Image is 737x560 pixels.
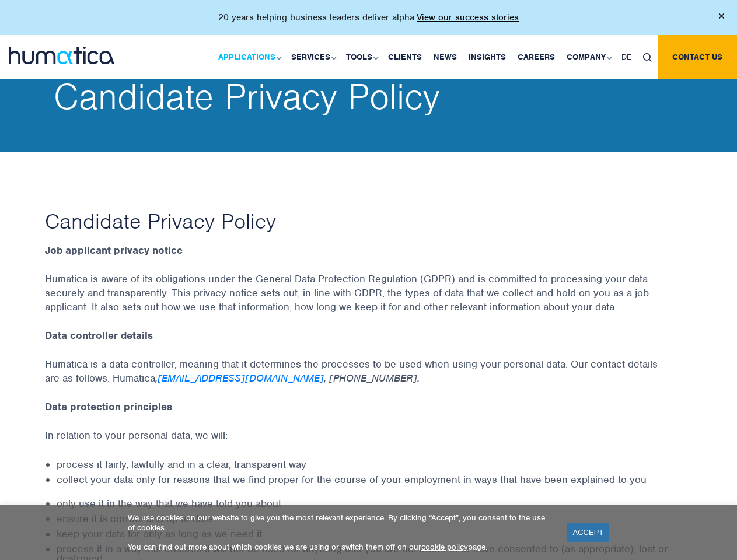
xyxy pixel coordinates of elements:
[212,35,285,79] a: Applications
[218,12,519,23] p: 20 years helping business leaders deliver alpha.
[128,542,553,552] p: You can find out more about which cookies we are using or switch them off on our page.
[324,372,420,384] em: , [PHONE_NUMBER].
[285,35,340,79] a: Services
[57,499,693,508] li: only use it in the way that we have told you about
[45,400,172,413] strong: Data protection principles
[57,460,693,469] li: process it fairly, lawfully and in a clear, transparent way
[45,272,693,328] p: Humatica is aware of its obligations under the General Data Protection Regulation (GDPR) and is c...
[512,35,561,79] a: Careers
[417,12,519,23] a: View our success stories
[658,35,737,79] a: Contact us
[643,53,652,62] img: search_icon
[9,47,114,64] img: logo
[428,35,463,79] a: News
[621,52,631,62] span: DE
[616,35,637,79] a: DE
[382,35,428,79] a: Clients
[155,372,158,384] em: ,
[340,35,382,79] a: Tools
[57,475,693,484] li: collect your data only for reasons that we find proper for the course of your employment in ways ...
[128,513,553,533] p: We use cookies on our website to give you the most relevant experience. By clicking “Accept”, you...
[561,35,616,79] a: Company
[54,79,701,114] h2: Candidate Privacy Policy
[45,244,183,257] strong: Job applicant privacy notice
[45,428,693,457] p: In relation to your personal data, we will:
[45,208,693,235] h1: Candidate Privacy Policy
[45,357,693,400] p: Humatica is a data controller, meaning that it determines the processes to be used when using you...
[567,523,610,542] a: ACCEPT
[463,35,512,79] a: Insights
[158,372,324,384] a: [EMAIL_ADDRESS][DOMAIN_NAME]
[421,542,468,552] a: cookie policy
[45,329,153,342] strong: Data controller details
